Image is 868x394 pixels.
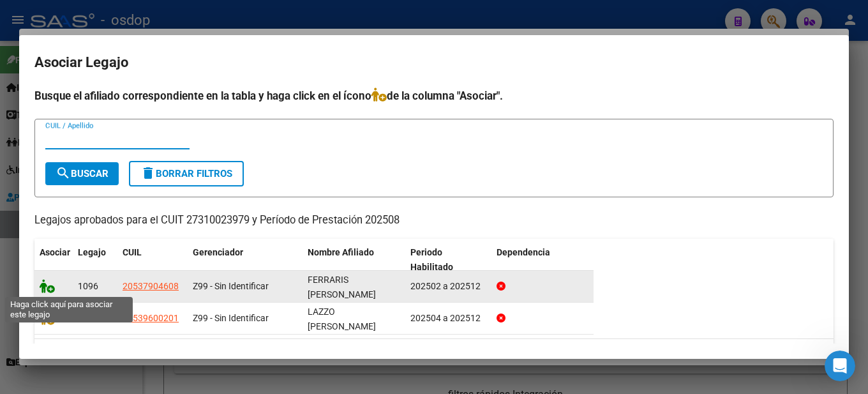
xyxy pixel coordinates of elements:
span: Asociar [40,247,70,257]
datatable-header-cell: Gerenciador [188,239,303,281]
span: LAZZO VICTORIA LUJAN [308,307,376,331]
datatable-header-cell: CUIL [117,239,188,281]
span: 27539600201 [123,313,179,323]
datatable-header-cell: Periodo Habilitado [405,239,491,281]
div: 2 registros [34,339,834,371]
span: Legajo [78,247,106,257]
span: Gerenciador [193,247,243,257]
span: CUIL [123,247,142,257]
iframe: Intercom live chat [825,351,855,381]
mat-icon: search [56,165,71,181]
span: Z99 - Sin Identificar [193,281,269,291]
span: FERRARIS MIRKO AGUSTIN [308,275,376,299]
span: 20537904608 [123,281,179,291]
span: 205 [78,313,93,323]
p: Legajos aprobados para el CUIT 27310023979 y Período de Prestación 202508 [34,213,834,229]
span: Borrar Filtros [140,168,232,179]
h4: Busque el afiliado correspondiente en la tabla y haga click en el ícono de la columna "Asociar". [34,87,834,104]
h2: Asociar Legajo [34,50,834,75]
div: 202504 a 202512 [410,311,486,326]
button: Buscar [45,162,119,185]
span: Buscar [56,168,108,179]
datatable-header-cell: Legajo [73,239,117,281]
span: 1096 [78,281,98,291]
mat-icon: delete [140,165,156,181]
span: Periodo Habilitado [410,247,453,272]
span: Z99 - Sin Identificar [193,313,269,323]
datatable-header-cell: Asociar [34,239,73,281]
span: Nombre Afiliado [308,247,374,257]
datatable-header-cell: Dependencia [491,239,594,281]
datatable-header-cell: Nombre Afiliado [303,239,405,281]
span: Dependencia [497,247,550,257]
button: Borrar Filtros [129,161,244,186]
div: 202502 a 202512 [410,279,486,294]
